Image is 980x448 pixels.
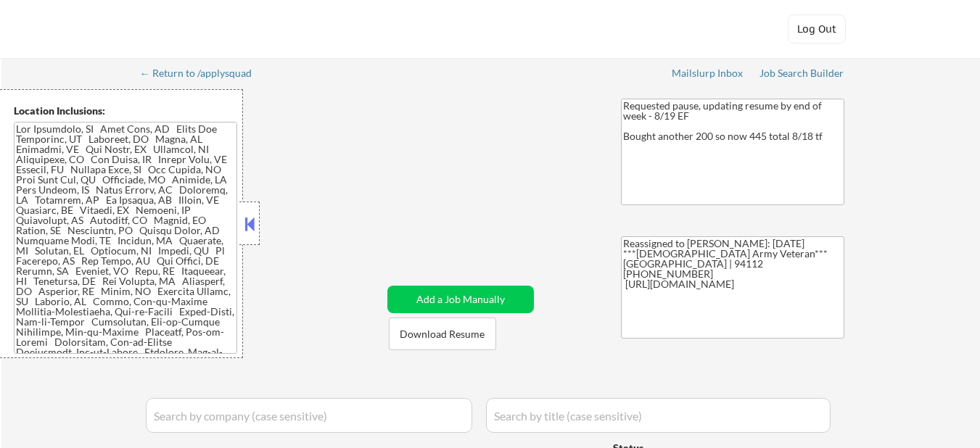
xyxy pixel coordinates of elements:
button: Log Out [788,14,846,43]
button: Add a Job Manually [387,286,534,313]
button: Download Resume [389,318,496,350]
input: Search by title (case sensitive) [486,398,831,433]
input: Search by company (case sensitive) [146,398,472,433]
a: ← Return to /applysquad [140,67,265,82]
div: Location Inclusions: [14,104,237,118]
div: Job Search Builder [759,68,844,78]
a: Mailslurp Inbox [672,67,744,82]
div: Mailslurp Inbox [672,68,744,78]
a: Job Search Builder [759,67,844,82]
div: ← Return to /applysquad [140,68,265,78]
